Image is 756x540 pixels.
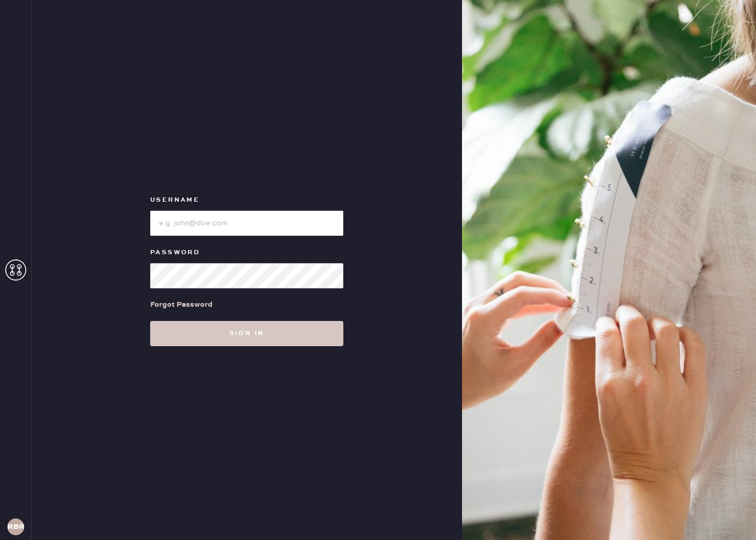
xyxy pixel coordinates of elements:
[150,321,343,346] button: Sign in
[150,299,213,310] div: Forgot Password
[150,246,343,259] label: Password
[150,211,343,236] input: e.g. john@doe.com
[150,194,343,206] label: Username
[7,523,24,531] h3: RBRA
[150,288,213,321] a: Forgot Password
